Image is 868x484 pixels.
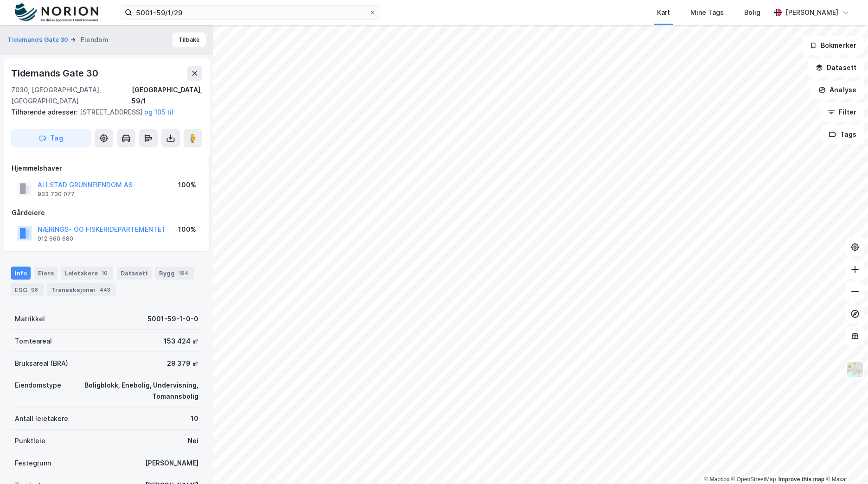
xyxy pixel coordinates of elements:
[132,84,202,107] div: [GEOGRAPHIC_DATA], 59/1
[821,125,864,144] button: Tags
[147,313,198,325] div: 5001-59-1-0-0
[731,476,776,483] a: OpenStreetMap
[132,6,369,19] input: Søk på adresse, matrikkel, gårdeiere, leietakere eller personer
[29,285,40,294] div: 98
[178,224,196,235] div: 100%
[11,84,132,107] div: 7030, [GEOGRAPHIC_DATA], [GEOGRAPHIC_DATA]
[785,7,838,18] div: [PERSON_NAME]
[15,336,52,347] div: Tomteareal
[11,267,31,280] div: Info
[15,380,61,391] div: Eiendomstype
[12,163,202,174] div: Hjemmelshaver
[38,191,75,198] div: 933 730 077
[15,313,45,325] div: Matrikkel
[779,476,824,483] a: Improve this map
[178,179,196,191] div: 100%
[7,35,70,45] button: Tidemands Gate 30
[72,380,198,402] div: Boligblokk, Enebolig, Undervisning, Tomannsbolig
[177,268,190,278] div: 194
[15,435,45,446] div: Punktleie
[11,283,44,296] div: ESG
[117,267,152,280] div: Datasett
[191,413,198,424] div: 10
[81,34,108,45] div: Eiendom
[11,129,91,147] button: Tag
[164,336,198,347] div: 153 424 ㎡
[15,458,51,469] div: Festegrunn
[811,81,864,99] button: Analyse
[155,267,194,280] div: Bygg
[47,283,116,296] div: Transaksjoner
[11,108,80,116] span: Tilhørende adresser:
[11,107,195,118] div: [STREET_ADDRESS]
[11,66,100,81] div: Tidemands Gate 30
[188,435,198,446] div: Nei
[145,458,198,469] div: [PERSON_NAME]
[172,32,206,47] button: Tilbake
[657,7,670,18] div: Kart
[704,476,729,483] a: Mapbox
[802,36,864,55] button: Bokmerker
[744,7,760,18] div: Bolig
[15,358,68,369] div: Bruksareal (BRA)
[61,267,113,280] div: Leietakere
[167,358,198,369] div: 29 379 ㎡
[15,3,98,22] img: norion-logo.80e7a08dc31c2e691866.png
[822,439,868,484] iframe: Chat Widget
[15,413,68,424] div: Antall leietakere
[12,207,202,218] div: Gårdeiere
[820,103,864,121] button: Filter
[34,267,57,280] div: Eiere
[38,235,73,242] div: 912 660 680
[808,58,864,77] button: Datasett
[100,268,109,278] div: 10
[98,285,112,294] div: 443
[690,7,724,18] div: Mine Tags
[822,439,868,484] div: Kontrollprogram for chat
[846,361,864,378] img: Z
